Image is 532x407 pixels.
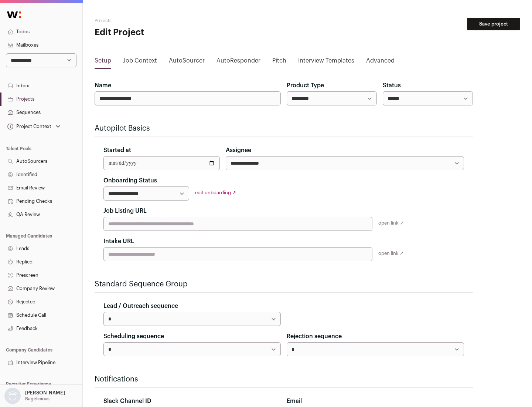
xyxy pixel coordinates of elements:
[298,56,354,68] a: Interview Templates
[103,146,131,155] label: Started at
[226,146,251,155] label: Assignee
[287,81,324,90] label: Product Type
[103,397,151,406] label: Slack Channel ID
[95,279,473,289] h2: Standard Sequence Group
[103,332,164,341] label: Scheduling sequence
[103,302,178,310] label: Lead / Outreach sequence
[25,390,65,396] p: [PERSON_NAME]
[95,56,111,68] a: Setup
[103,176,157,185] label: Onboarding Status
[195,190,236,195] a: edit onboarding ↗
[272,56,286,68] a: Pitch
[95,81,111,90] label: Name
[6,121,62,132] button: Open dropdown
[95,123,473,134] h2: Autopilot Basics
[287,397,464,406] div: Email
[3,7,25,22] img: Wellfound
[216,56,260,68] a: AutoResponder
[95,374,473,384] h2: Notifications
[169,56,205,68] a: AutoSourcer
[95,27,236,38] h1: Edit Project
[383,81,401,90] label: Status
[366,56,395,68] a: Advanced
[123,56,157,68] a: Job Context
[467,18,520,30] button: Save project
[287,332,342,341] label: Rejection sequence
[95,18,236,24] h2: Projects
[4,388,21,404] img: nopic.png
[103,206,147,215] label: Job Listing URL
[103,237,134,246] label: Intake URL
[25,396,50,402] p: Bagelicious
[3,388,66,404] button: Open dropdown
[6,124,51,129] div: Project Context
